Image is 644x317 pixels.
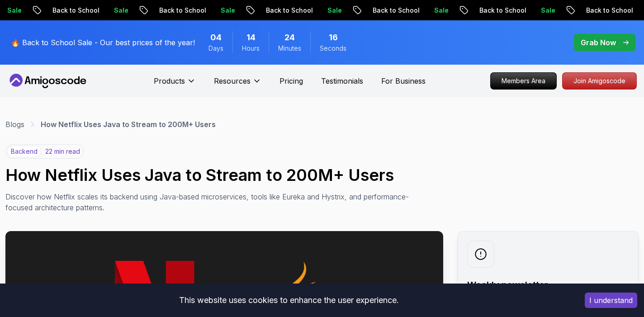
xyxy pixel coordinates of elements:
[11,37,195,48] p: 🔥 Back to School Sale - Our best prices of the year!
[561,6,622,15] p: Back to School
[454,6,516,15] p: Back to School
[562,72,637,90] a: Join Amigoscode
[381,76,426,86] a: For Business
[134,6,195,15] p: Back to School
[195,6,224,15] p: Sale
[210,31,222,44] span: 4 Days
[242,44,260,53] span: Hours
[5,119,24,130] a: Blogs
[585,293,637,308] button: Accept cookies
[278,44,301,53] span: Minutes
[320,44,346,53] span: Seconds
[89,6,118,15] p: Sale
[409,6,438,15] p: Sale
[208,44,223,53] span: Days
[7,146,42,157] p: backend
[7,290,571,310] div: This website uses cookies to enhance the user experience.
[27,6,89,15] p: Back to School
[154,76,185,86] p: Products
[279,76,303,86] a: Pricing
[329,31,338,44] span: 16 Seconds
[5,191,411,213] p: Discover how Netflix scales its backend using Java-based microservices, tools like Eureka and Hys...
[214,76,261,94] button: Resources
[467,279,629,291] h2: Weekly newsletter
[284,31,295,44] span: 24 Minutes
[302,6,331,15] p: Sale
[214,76,251,86] p: Resources
[41,119,216,130] p: How Netflix Uses Java to Stream to 200M+ Users
[491,73,556,89] p: Members Area
[246,31,256,44] span: 14 Hours
[45,147,80,156] p: 22 min read
[5,166,639,184] h1: How Netflix Uses Java to Stream to 200M+ Users
[347,6,409,15] p: Back to School
[490,72,557,90] a: Members Area
[321,76,363,86] a: Testimonials
[563,73,636,89] p: Join Amigoscode
[154,76,196,94] button: Products
[516,6,545,15] p: Sale
[581,37,616,48] p: Grab Now
[241,6,302,15] p: Back to School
